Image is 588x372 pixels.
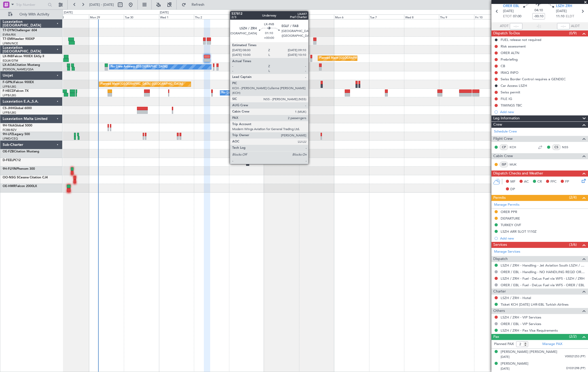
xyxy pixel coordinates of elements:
[64,10,73,15] div: [DATE]
[3,124,32,127] a: 9H-YAAGlobal 5000
[3,33,16,37] a: EVRA/RIX
[493,30,520,36] span: Dispatch To-Dos
[500,110,585,114] div: Add new
[501,302,569,307] a: Ticket KCH [DATE] LHR-EBL Turkish Airlines
[503,9,514,14] span: [DATE]
[3,107,14,110] span: CS-JHH
[510,179,515,184] span: MF
[319,54,402,62] div: Planned Maint [GEOGRAPHIC_DATA] ([GEOGRAPHIC_DATA])
[111,63,168,71] div: No Crew Antwerp ([GEOGRAPHIC_DATA])
[566,366,585,371] span: D1031298 (PP)
[160,10,169,15] div: [DATE]
[3,176,19,179] span: OO-NSG S
[3,81,14,84] span: F-GPNJ
[3,41,18,45] a: LFMN/NCE
[493,334,499,340] span: Pax
[194,14,229,19] div: Thu 2
[3,63,40,67] a: LX-AOACitation Mustang
[513,14,521,19] span: 07:00
[3,55,44,58] a: LX-INBFalcon 900EX EASy II
[229,14,264,19] div: Fri 3
[510,162,521,167] a: MUK
[501,276,585,281] a: LSZH / ZRH - Fuel - DeLux Fuel via WFS - LSZH / ZRH
[556,4,572,9] span: LSZH ZRH
[16,1,46,9] input: Trip Number
[556,14,564,19] span: 11:10
[501,103,522,108] div: TIMINGS TBC
[501,83,527,88] div: Car Access LSZH
[510,23,522,29] input: --:--
[3,55,13,58] span: LX-INB
[3,124,14,127] span: 9H-YAA
[501,283,585,287] a: ORER / EBL - Fuel - DeLux Fuel via WFS - ORER / EBL
[439,14,474,19] div: Thu 9
[503,14,512,19] span: ETOT
[510,187,515,192] span: DP
[14,13,55,16] span: Only With Activity
[501,77,566,81] div: Swiss Border Control requires a GENDEC
[494,129,517,134] a: Schedule Crew
[562,145,574,150] a: NSS
[501,322,541,326] a: ORER / EBL - VIP Services
[501,216,520,221] div: DEPARTURE
[3,133,30,136] a: 9H-LPZLegacy 500
[556,9,567,14] span: [DATE]
[493,115,520,121] span: Leg Information
[54,14,89,19] div: Sun 28
[3,38,35,41] a: T7-EMIHawker 900XP
[501,361,528,366] div: [PERSON_NAME]
[501,38,541,42] div: FUEL release not required
[565,354,585,359] span: V00021253 (PP)
[493,153,513,159] span: Cabin Crew
[534,8,543,13] span: 04:10
[3,59,18,63] a: EDLW/DTM
[159,14,194,19] div: Wed 1
[493,136,513,142] span: Flight Crew
[500,24,508,29] span: ATOT
[3,167,35,171] a: 9H-FLYINPhenom 300
[501,270,585,274] a: ORER / EBL - Handling - NO HANDLING REQD ORER/EBL
[542,342,562,347] a: Manage PAX
[3,81,34,84] a: F-GPNJFalcon 900EX
[404,14,439,19] div: Wed 8
[494,342,514,347] label: Planned PAX
[550,179,557,184] span: FFC
[3,159,13,162] span: D-FEEL
[3,85,16,89] a: LFPB/LBG
[501,57,518,62] div: Prebriefing
[3,150,14,153] span: OE-FZB
[493,171,543,177] span: Dispatch Checks and Weather
[510,145,521,150] a: KCH
[3,89,29,93] a: F-HECDFalcon 7X
[565,179,569,184] span: FP
[500,162,508,167] div: ISP
[501,367,510,371] span: [DATE]
[501,355,510,359] span: [DATE]
[89,2,114,7] span: [DATE] - [DATE]
[569,30,577,36] span: (0/9)
[187,3,209,7] span: Refresh
[500,236,585,241] div: Add new
[493,195,506,201] span: Permits
[369,14,404,19] div: Tue 7
[3,185,37,188] a: OE-HMRFalcon 2000LX
[3,67,34,71] a: [PERSON_NAME]/QSA
[494,202,520,208] a: Manage Permits
[179,1,211,9] button: Refresh
[503,4,519,9] span: ORER EBL
[474,14,509,19] div: Fri 10
[501,64,505,68] div: CB
[3,29,14,32] span: T7-DYN
[501,296,531,300] a: LSZH / ZRH - Hotel
[566,14,574,19] span: ELDT
[124,14,159,19] div: Tue 30
[501,349,557,355] div: [PERSON_NAME] [PERSON_NAME]
[3,150,39,153] a: OE-FZBCitation Mustang
[569,334,577,339] span: (2/2)
[3,133,13,136] span: 9H-LPZ
[3,159,21,162] a: D-FEELPC12
[89,14,124,19] div: Mon 29
[537,179,542,184] span: CR
[569,195,577,200] span: (2/4)
[552,144,561,150] div: CS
